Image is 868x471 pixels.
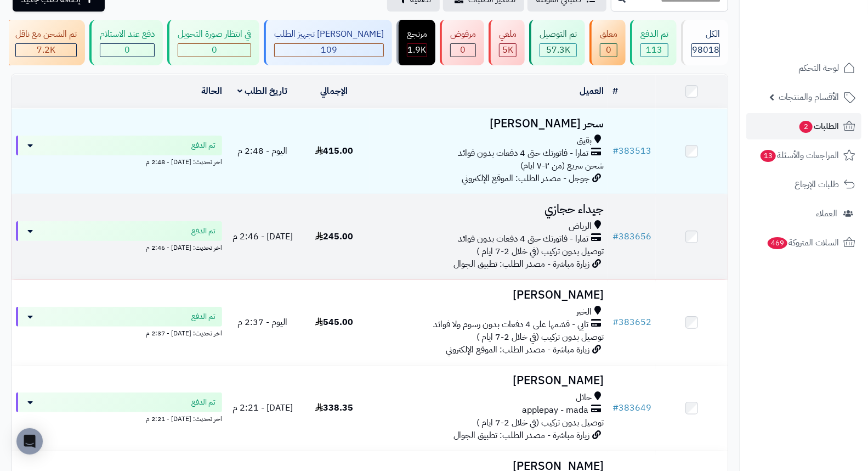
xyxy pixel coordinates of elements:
[16,428,43,455] div: Open Intercom Messenger
[746,113,861,139] a: الطلبات2
[576,306,592,318] span: الخبر
[87,20,165,65] a: دفع عند الاستلام 0
[527,20,587,65] a: تم التوصيل 57.3K
[274,28,384,41] div: [PERSON_NAME] تجهيز الطلب
[237,316,287,329] span: اليوم - 2:37 م
[15,28,77,41] div: تم الشحن مع ناقل
[576,391,592,404] span: حائل
[191,226,215,237] span: تم الدفع
[612,85,618,98] a: #
[16,412,222,424] div: اخر تحديث: [DATE] - 2:21 م
[394,20,438,65] a: مرتجع 1.9K
[315,316,353,329] span: 545.00
[612,230,651,243] a: #383656
[522,404,588,417] span: applepay - mada
[237,85,287,98] a: تاريخ الطلب
[375,374,604,387] h3: [PERSON_NAME]
[375,203,604,216] h3: جيداء حجازي
[628,20,679,65] a: تم الدفع 113
[461,43,466,57] span: 0
[446,343,589,356] span: زيارة مباشرة - مصدر الطلب: الموقع الإلكتروني
[759,148,839,163] span: المراجعات والأسئلة
[587,20,628,65] a: معلق 0
[407,28,427,41] div: مرتجع
[502,43,513,57] span: 5K
[433,318,588,331] span: تابي - قسّمها على 4 دفعات بدون رسوم ولا فوائد
[612,144,619,158] span: #
[679,20,730,65] a: الكل98018
[321,43,337,57] span: 109
[646,43,663,57] span: 113
[315,230,353,243] span: 245.00
[315,144,353,158] span: 415.00
[520,159,604,172] span: شحن سريع (من ٢-٧ ايام)
[779,89,839,105] span: الأقسام والمنتجات
[798,60,839,76] span: لوحة التحكم
[746,229,861,256] a: السلات المتروكة469
[458,147,588,160] span: تمارا - فاتورتك حتى 4 دفعات بدون فوائد
[232,230,293,243] span: [DATE] - 2:46 م
[692,43,719,57] span: 98018
[191,311,215,322] span: تم الدفع
[795,177,839,192] span: طلبات الإرجاع
[476,330,604,344] span: توصيل بدون تركيب (في خلال 2-7 ايام )
[451,44,475,57] div: 0
[191,140,215,151] span: تم الدفع
[767,235,839,250] span: السلات المتروكة
[476,245,604,258] span: توصيل بدون تركيب (في خلال 2-7 ايام )
[746,200,861,227] a: العملاء
[201,85,222,98] a: الحالة
[16,44,76,57] div: 7222
[375,117,604,130] h3: سحر [PERSON_NAME]
[453,257,589,271] span: زيارة مباشرة - مصدر الطلب: تطبيق الجوال
[37,43,55,57] span: 7.2K
[16,327,222,338] div: اخر تحديث: [DATE] - 2:37 م
[315,401,353,414] span: 338.35
[799,121,813,133] span: 2
[746,171,861,198] a: طلبات الإرجاع
[237,144,287,158] span: اليوم - 2:48 م
[499,28,517,41] div: ملغي
[16,241,222,253] div: اخر تحديث: [DATE] - 2:46 م
[450,28,476,41] div: مرفوض
[612,401,619,414] span: #
[580,85,604,98] a: العميل
[275,44,383,57] div: 109
[569,220,592,233] span: الرياض
[746,142,861,169] a: المراجعات والأسئلة13
[500,44,516,57] div: 5026
[612,144,651,158] a: #383513
[612,401,651,414] a: #383649
[600,28,617,41] div: معلق
[546,43,570,57] span: 57.3K
[486,20,527,65] a: ملغي 5K
[178,28,251,41] div: في انتظار صورة التحويل
[100,44,154,57] div: 0
[453,429,589,442] span: زيارة مباشرة - مصدر الطلب: تطبيق الجوال
[165,20,262,65] a: في انتظار صورة التحويل 0
[438,20,486,65] a: مرفوض 0
[407,44,427,57] div: 1868
[768,237,787,249] span: 469
[793,28,858,51] img: logo-2.png
[191,397,215,408] span: تم الدفع
[640,28,668,41] div: تم الدفع
[577,134,592,147] span: بقيق
[375,289,604,301] h3: [PERSON_NAME]
[606,43,611,57] span: 0
[612,316,619,329] span: #
[178,44,251,57] div: 0
[746,55,861,81] a: لوحة التحكم
[761,150,776,162] span: 13
[612,230,619,243] span: #
[476,416,604,429] span: توصيل بدون تركيب (في خلال 2-7 ايام )
[600,44,617,57] div: 0
[641,44,668,57] div: 113
[262,20,394,65] a: [PERSON_NAME] تجهيز الطلب 109
[462,172,589,185] span: جوجل - مصدر الطلب: الموقع الإلكتروني
[100,28,155,41] div: دفع عند الاستلام
[212,43,217,57] span: 0
[232,401,293,414] span: [DATE] - 2:21 م
[124,43,130,57] span: 0
[3,20,87,65] a: تم الشحن مع ناقل 7.2K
